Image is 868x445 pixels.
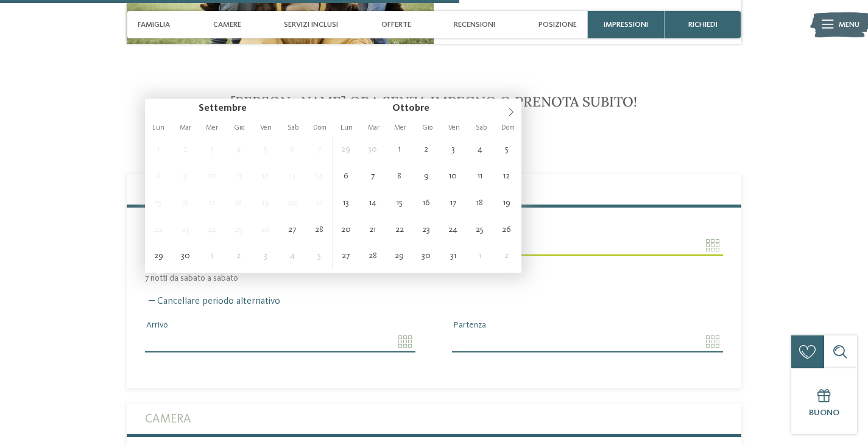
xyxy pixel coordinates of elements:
[280,124,306,131] span: Sab
[145,163,172,190] span: Settembre 8, 2025
[306,136,333,163] span: Settembre 7, 2025
[467,136,493,163] span: Ottobre 4, 2025
[493,243,520,270] span: Novembre 2, 2025
[493,217,520,244] span: Ottobre 26, 2025
[440,136,467,163] span: Ottobre 3, 2025
[145,404,723,434] label: Camera
[495,124,521,131] span: Dom
[225,163,252,190] span: Settembre 11, 2025
[809,408,839,417] span: Buono
[252,243,279,270] span: Ottobre 3, 2025
[386,136,413,163] span: Ottobre 1, 2025
[247,103,283,113] input: Year
[284,20,338,29] span: Servizi inclusi
[306,124,333,131] span: Dom
[333,124,360,131] span: Lun
[359,217,386,244] span: Ottobre 21, 2025
[386,217,413,244] span: Ottobre 22, 2025
[172,163,199,190] span: Settembre 9, 2025
[468,124,495,131] span: Sab
[493,190,520,217] span: Ottobre 19, 2025
[688,20,718,29] span: richiedi
[172,190,199,217] span: Settembre 16, 2025
[359,243,386,270] span: Ottobre 28, 2025
[199,217,225,244] span: Settembre 24, 2025
[440,190,467,217] span: Ottobre 17, 2025
[138,20,170,29] span: Famiglia
[467,190,493,217] span: Ottobre 18, 2025
[172,136,199,163] span: Settembre 2, 2025
[279,243,306,270] span: Ottobre 4, 2025
[145,296,280,306] label: Cancellare periodo alternativo
[172,124,199,131] span: Mar
[225,124,252,131] span: Gio
[386,163,413,190] span: Ottobre 8, 2025
[306,217,333,244] span: Settembre 28, 2025
[413,217,440,244] span: Ottobre 23, 2025
[429,103,466,113] input: Year
[252,217,279,244] span: Settembre 26, 2025
[199,103,247,113] span: Settembre
[199,136,225,163] span: Settembre 3, 2025
[333,217,359,244] span: Ottobre 20, 2025
[392,103,429,113] span: Ottobre
[604,20,648,29] span: Impressioni
[333,243,359,270] span: Ottobre 27, 2025
[306,190,333,217] span: Settembre 21, 2025
[145,124,172,131] span: Lun
[387,124,414,131] span: Mer
[454,20,495,29] span: Recensioni
[225,190,252,217] span: Settembre 18, 2025
[414,124,440,131] span: Gio
[145,190,172,217] span: Settembre 15, 2025
[225,217,252,244] span: Settembre 25, 2025
[279,217,306,244] span: Settembre 27, 2025
[413,243,440,270] span: Ottobre 30, 2025
[252,136,279,163] span: Settembre 5, 2025
[538,20,577,29] span: Posizione
[199,190,225,217] span: Settembre 17, 2025
[213,20,241,29] span: Camere
[279,190,306,217] span: Settembre 20, 2025
[253,124,280,131] span: Ven
[440,243,467,270] span: Ottobre 31, 2025
[127,273,741,284] div: 7 notti da sabato a sabato
[413,136,440,163] span: Ottobre 2, 2025
[381,20,411,29] span: Offerte
[360,124,387,131] span: Mar
[145,243,172,270] span: Settembre 29, 2025
[333,136,359,163] span: Settembre 29, 2025
[440,163,467,190] span: Ottobre 10, 2025
[359,163,386,190] span: Ottobre 7, 2025
[252,190,279,217] span: Settembre 19, 2025
[172,217,199,244] span: Settembre 23, 2025
[333,190,359,217] span: Ottobre 13, 2025
[440,217,467,244] span: Ottobre 24, 2025
[791,368,857,434] a: Buono
[279,163,306,190] span: Settembre 13, 2025
[145,136,172,163] span: Settembre 1, 2025
[467,217,493,244] span: Ottobre 25, 2025
[172,243,199,270] span: Settembre 30, 2025
[359,190,386,217] span: Ottobre 14, 2025
[145,217,172,244] span: Settembre 22, 2025
[441,124,468,131] span: Ven
[413,190,440,217] span: Ottobre 16, 2025
[199,243,225,270] span: Ottobre 1, 2025
[225,243,252,270] span: Ottobre 2, 2025
[413,163,440,190] span: Ottobre 9, 2025
[252,163,279,190] span: Settembre 12, 2025
[333,163,359,190] span: Ottobre 6, 2025
[306,243,333,270] span: Ottobre 5, 2025
[279,136,306,163] span: Settembre 6, 2025
[467,163,493,190] span: Ottobre 11, 2025
[493,163,520,190] span: Ottobre 12, 2025
[493,136,520,163] span: Ottobre 5, 2025
[230,93,637,110] span: [PERSON_NAME] ora senza impegno o prenota subito!
[306,163,333,190] span: Settembre 14, 2025
[359,136,386,163] span: Settembre 30, 2025
[199,124,225,131] span: Mer
[225,136,252,163] span: Settembre 4, 2025
[386,243,413,270] span: Ottobre 29, 2025
[199,163,225,190] span: Settembre 10, 2025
